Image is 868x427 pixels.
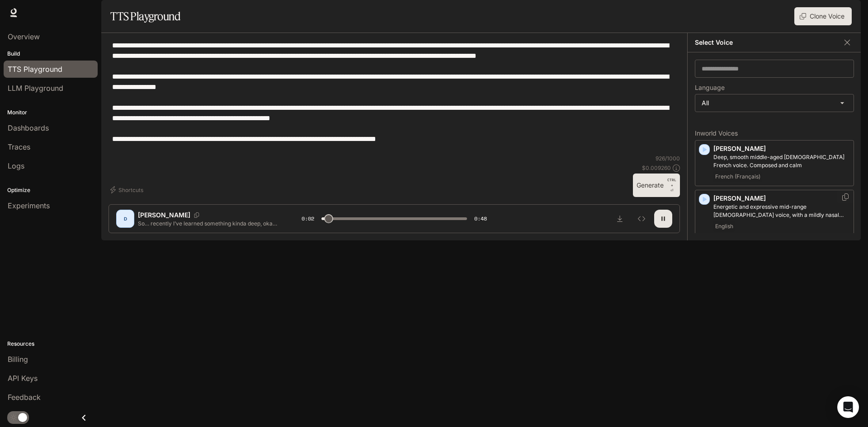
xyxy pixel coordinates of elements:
[633,174,680,197] button: GenerateCTRL +⏎
[632,210,651,228] button: Inspect
[667,177,676,188] p: CTRL +
[713,171,762,182] span: French (Français)
[110,7,180,25] h1: TTS Playground
[695,130,854,136] p: Inworld Voices
[837,396,859,418] div: Open Intercom Messenger
[667,177,676,193] p: ⏎
[695,94,854,112] div: All
[190,212,203,218] button: Copy Voice ID
[695,84,725,91] p: Language
[138,220,280,227] p: So… recently I’ve learned something kinda deep, okay? Being a Discord mod isn’t just a role — it’...
[841,193,850,201] button: Copy Voice ID
[713,194,850,203] p: [PERSON_NAME]
[302,214,314,223] span: 0:02
[118,211,132,226] div: D
[713,153,850,169] p: Deep, smooth middle-aged male French voice. Composed and calm
[713,203,850,219] p: Energetic and expressive mid-range male voice, with a mildly nasal quality
[794,7,852,25] button: Clone Voice
[611,210,629,228] button: Download audio
[713,144,850,153] p: [PERSON_NAME]
[108,183,147,197] button: Shortcuts
[713,221,735,232] span: English
[138,211,190,220] p: [PERSON_NAME]
[474,214,487,223] span: 0:48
